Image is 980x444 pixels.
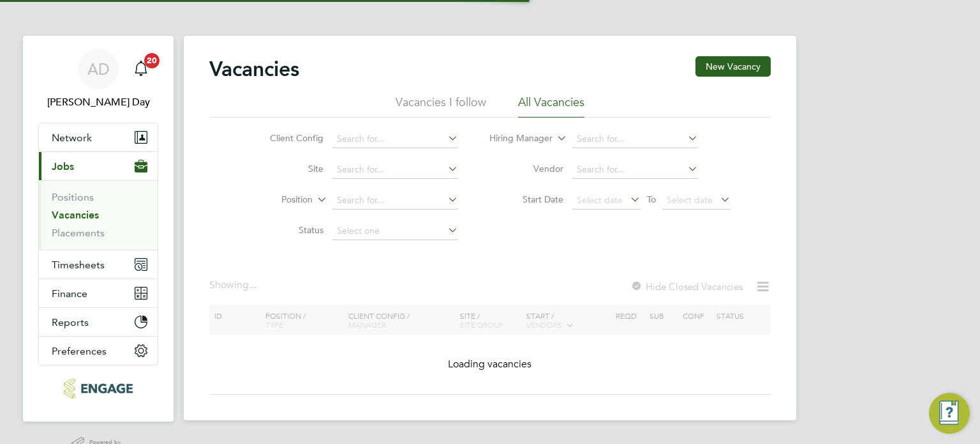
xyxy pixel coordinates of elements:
span: Timesheets [52,259,105,271]
label: Site [250,163,323,174]
span: ... [249,279,256,291]
div: Showing [209,279,259,292]
button: New Vacancy [695,56,771,77]
span: To [643,191,660,208]
label: Hiring Manager [479,132,553,145]
h2: Vacancies [209,56,299,82]
span: Preferences [52,345,107,357]
a: Placements [52,227,105,239]
button: Reports [39,308,158,336]
a: AD[PERSON_NAME] Day [38,49,158,110]
span: Finance [52,287,87,300]
button: Jobs [39,152,158,180]
input: Search for... [572,130,698,148]
a: Vacancies [52,209,99,221]
nav: Main navigation [23,36,174,422]
li: Vacancies I follow [396,95,486,118]
button: Timesheets [39,250,158,279]
a: Positions [52,191,94,203]
a: 20 [128,49,154,89]
button: Engage Resource Center [929,393,970,434]
img: morganhunt-logo-retina.png [64,378,132,399]
label: Start Date [490,194,563,205]
span: 20 [144,53,160,68]
button: Network [39,123,158,151]
span: Jobs [52,160,74,172]
span: Reports [52,316,89,328]
span: Select date [577,194,623,206]
div: Jobs [39,180,158,250]
label: Client Config [250,132,323,144]
label: Position [239,194,313,206]
input: Search for... [332,161,458,179]
a: Go to home page [38,378,158,399]
label: Vendor [490,163,563,174]
label: Status [250,224,323,236]
label: Hide Closed Vacancies [630,280,743,293]
button: Finance [39,279,158,307]
span: Select date [667,194,713,206]
button: Preferences [39,337,158,365]
input: Search for... [332,192,458,210]
input: Select one [332,222,458,240]
li: All Vacancies [518,95,584,118]
span: Amie Day [38,95,158,110]
input: Search for... [572,161,698,179]
span: Network [52,132,92,144]
input: Search for... [332,130,458,148]
span: AD [87,61,110,77]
